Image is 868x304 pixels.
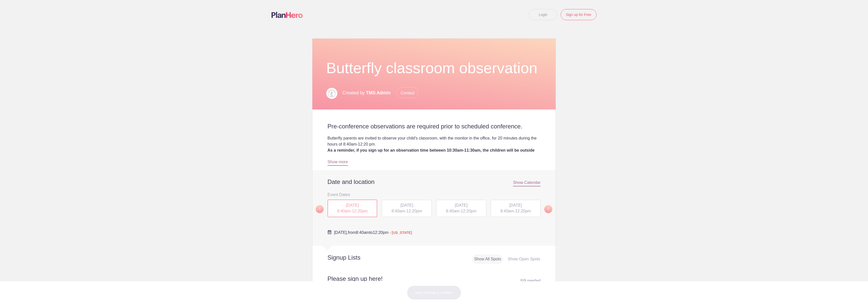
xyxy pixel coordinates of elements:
span: 8:40am [356,230,369,235]
div: Show All Spots [472,255,503,264]
span: 12:20pm [406,209,422,213]
strong: As a reminder, if you sign up for an observation time between 10:30am-11:30am, the children will ... [328,148,535,158]
span: 8:40am [446,209,459,213]
div: Butterfly parents are invited to observe your child's classroom, with the monitor in the office, ... [328,135,541,147]
span: 8:40am [392,209,405,213]
span: TMS Admin [366,90,391,95]
h2: Signup Lists [312,254,394,261]
img: Logo 14 [326,88,337,99]
span: [DATE] [509,203,522,207]
span: Show Calendar [513,180,540,186]
button: [DATE] 8:40am-12:20pm [382,200,432,217]
a: Login [529,9,557,20]
span: 12:20pm [515,209,531,213]
span: 12:20pm [461,209,476,213]
span: 8:40am [500,209,514,213]
button: [DATE] 8:40am-12:20pm [436,200,486,217]
span: [DATE] [346,203,359,207]
h3: Event Dates [328,191,541,198]
span: [DATE] [400,203,413,207]
div: Show Open Spots [506,255,542,264]
h2: Pre-conference observations are required prior to scheduled conference. [328,123,541,130]
h2: Date and location [328,178,541,186]
a: Sign up for Free [561,9,596,20]
span: - [US_STATE] [390,231,412,235]
div: - [436,200,486,217]
img: Cal purple [328,230,332,234]
p: Created by [342,87,418,98]
span: / [523,279,524,283]
span: 8:40am [337,209,350,213]
h2: Please sign up here! [328,274,541,289]
button: [DATE] 8:40am-12:20pm [491,200,541,217]
div: - [328,200,377,217]
span: 12:20pm [373,230,388,235]
div: 8 9 needed [520,277,540,285]
a: Show more [328,160,348,166]
button: [DATE] 8:40am-12:20pm [327,199,378,217]
span: [DATE] [455,203,468,207]
span: Contact [397,87,418,98]
span: 12:20pm [352,209,368,213]
img: Logo main planhero [272,12,303,18]
div: - [491,200,541,217]
button: Next: Review & Confirm [407,286,461,300]
div: - [382,200,432,217]
span: [DATE], [334,230,348,235]
span: from to [334,230,412,235]
h1: Butterfly classroom observation [326,59,542,77]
